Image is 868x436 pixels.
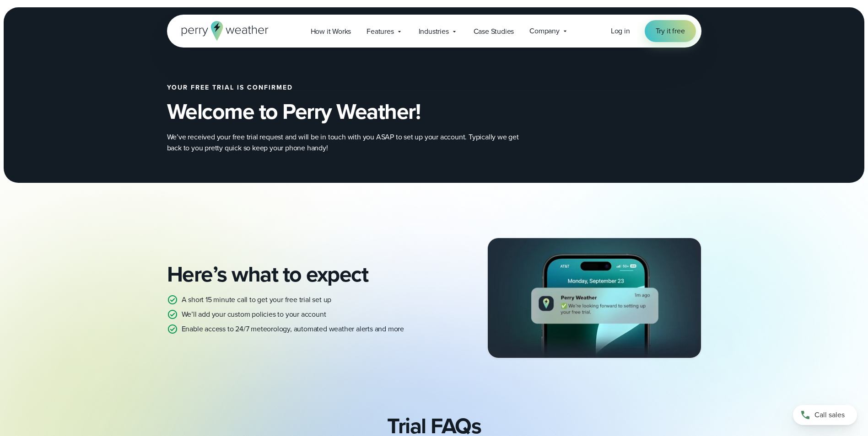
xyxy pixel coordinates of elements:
[182,309,326,320] p: We’ll add your custom policies to your account
[611,26,630,37] a: Log in
[303,22,359,41] a: How it Works
[793,405,857,425] a: Call sales
[311,26,351,37] span: How it Works
[474,26,514,37] span: Case Studies
[466,22,522,41] a: Case Studies
[419,26,449,37] span: Industries
[367,26,394,37] span: Features
[529,26,560,37] span: Company
[167,261,427,287] h2: Here’s what to expect
[182,324,404,335] p: Enable access to 24/7 meteorology, automated weather alerts and more
[656,26,685,37] span: Try it free
[167,99,564,124] h2: Welcome to Perry Weather!
[182,294,332,305] p: A short 15 minute call to get your free trial set up
[611,26,630,36] span: Log in
[645,20,696,42] a: Try it free
[167,132,533,154] p: We’ve received your free trial request and will be in touch with you ASAP to set up your account....
[167,84,564,91] h2: Your free trial is confirmed
[814,409,845,420] span: Call sales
